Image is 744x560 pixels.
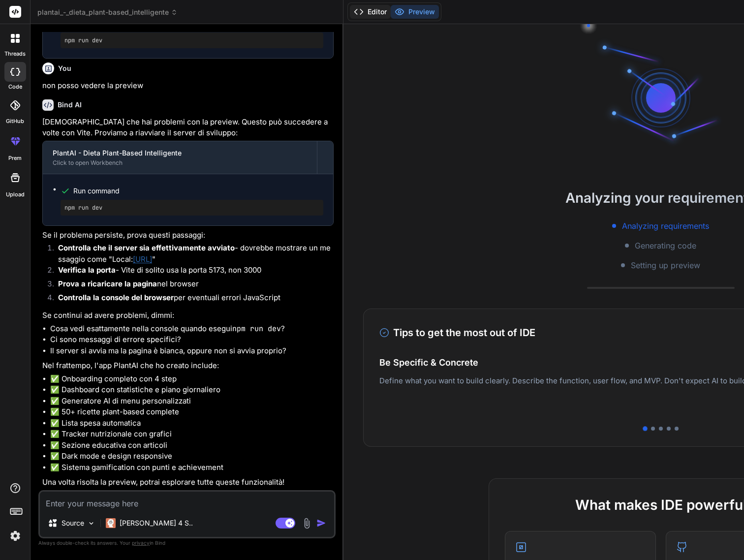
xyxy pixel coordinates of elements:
[106,518,116,528] img: Claude 4 Sonnet
[50,373,334,385] li: ✅ Onboarding completo con 4 step
[73,186,323,196] span: Run command
[50,396,334,407] li: ✅ Generatore AI di menu personalizzati
[8,83,22,91] label: code
[50,334,334,345] li: Ci sono messaggi di errore specifici?
[50,429,334,440] li: ✅ Tracker nutrizionale con grafici
[4,50,26,58] label: threads
[87,519,95,528] img: Pick Models
[301,518,312,529] img: attachment
[62,518,84,528] p: Source
[64,204,319,212] pre: npm run dev
[50,418,334,429] li: ✅ Lista spesa automatica
[58,279,334,290] p: nel browser
[50,345,334,357] li: Il server si avvia ma la pagina è bianca, oppure non si avvia proprio?
[622,220,709,232] span: Analyzing requirements
[50,451,334,462] li: ✅ Dark mode e design responsive
[42,310,334,321] p: Se continui ad avere problemi, dimmi:
[64,36,319,44] pre: npm run dev
[38,538,336,548] p: Always double-check its answers. Your in Bind
[58,292,334,304] p: per eventuali errori JavaScript
[50,462,334,473] li: ✅ Sistema gamification con punti e achievement
[8,154,22,162] label: prem
[58,265,334,276] p: - Vite di solito usa la porta 5173, non 3000
[53,159,307,167] div: Click to open Workbench
[58,100,82,110] h6: Bind AI
[379,325,535,340] h3: Tips to get the most out of IDE
[50,406,334,418] li: ✅ 50+ ricette plant-based complete
[58,265,116,275] strong: Verifica la porta
[58,293,174,302] strong: Controlla la console del browser
[42,477,334,488] p: Una volta risolta la preview, potrai esplorare tutte queste funzionalità!
[391,5,439,19] button: Preview
[43,141,317,174] button: PlantAI - Dieta Plant-Based IntelligenteClick to open Workbench
[350,5,391,19] button: Editor
[132,540,150,546] span: privacy
[316,518,326,528] img: icon
[50,440,334,451] li: ✅ Sezione educativa con articoli
[6,117,24,125] label: GitHub
[58,243,334,265] p: - dovrebbe mostrare un messaggio come "Local: "
[58,279,157,288] strong: Prova a ricaricare la pagina
[120,518,193,528] p: [PERSON_NAME] 4 S..
[42,117,334,139] p: [DEMOGRAPHIC_DATA] che hai problemi con la preview. Questo può succedere a volte con Vite. Provia...
[6,190,25,199] label: Upload
[631,259,700,271] span: Setting up preview
[42,360,334,372] p: Nel frattempo, l'app PlantAI che ho creato include:
[42,230,334,241] p: Se il problema persiste, prova questi passaggi:
[7,528,24,544] img: settings
[53,148,307,158] div: PlantAI - Dieta Plant-Based Intelligente
[133,254,152,264] a: [URL]
[635,240,696,251] span: Generating code
[232,324,281,334] code: npm run dev
[50,323,334,335] li: Cosa vedi esattamente nella console quando esegui ?
[42,80,334,92] p: non posso vedere la preview
[50,384,334,396] li: ✅ Dashboard con statistiche e piano giornaliero
[37,7,178,17] span: plantai_-_dieta_plant-based_intelligente
[58,243,235,252] strong: Controlla che il server sia effettivamente avviato
[58,63,71,73] h6: You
